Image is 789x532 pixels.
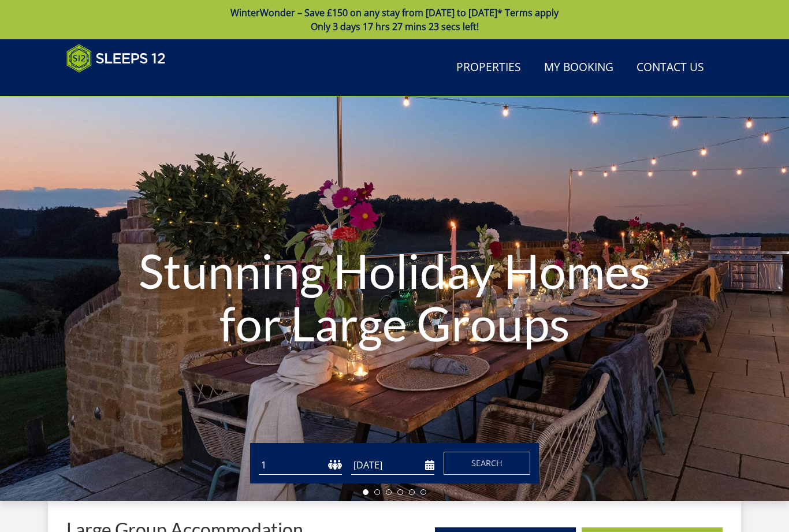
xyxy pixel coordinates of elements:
[118,221,671,371] h1: Stunning Holiday Homes for Large Groups
[66,44,166,73] img: Sleeps 12
[351,456,434,475] input: Arrival Date
[452,55,526,81] a: Properties
[444,452,530,475] button: Search
[632,55,709,81] a: Contact Us
[471,457,503,468] span: Search
[539,55,618,81] a: My Booking
[311,20,479,33] span: Only 3 days 17 hrs 27 mins 23 secs left!
[61,80,182,90] iframe: Customer reviews powered by Trustpilot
